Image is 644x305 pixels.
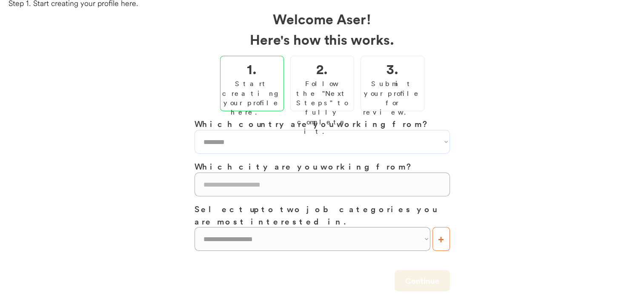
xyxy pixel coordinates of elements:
[293,79,352,136] div: Follow the "Next Steps" to fully complete it.
[195,160,450,173] h3: Which city are you working from?
[363,79,422,117] div: Submit your profile for review.
[386,58,398,79] h2: 3.
[316,58,328,79] h2: 2.
[247,58,257,79] h2: 1.
[195,118,450,130] h3: Which country are you working from?
[395,270,450,291] button: Continue
[432,227,450,251] button: +
[222,79,282,117] div: Start creating your profile here.
[195,203,450,227] h3: Select up to two job categories you are most interested in.
[195,9,450,49] h2: Welcome Aser! Here's how this works.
